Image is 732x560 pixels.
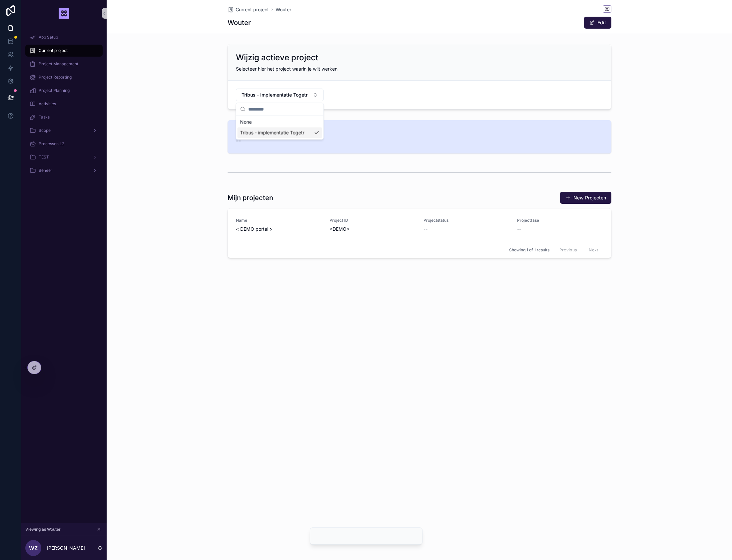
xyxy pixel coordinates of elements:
div: None [238,117,322,128]
span: Tribus - implementatie Togetr [240,130,305,136]
div: scrollable content [21,27,107,185]
a: Beheer [25,164,103,176]
a: Tasks [25,111,103,123]
a: Activities [25,98,103,110]
span: Tribus - implementatie Togetr [242,92,308,98]
span: Project Planning [39,88,70,93]
a: Current project [25,45,103,57]
a: Project Management [25,58,103,70]
p: [PERSON_NAME] [47,545,85,551]
img: App logo [59,8,69,19]
a: App Setup [25,31,103,43]
span: Selecteer hier het project waarin je wilt werken [236,66,338,72]
span: Project ID [330,218,415,223]
a: Name< DEMO portal >Project ID<DEMO>Projectstatus--Projectfase-- [228,208,611,242]
span: App Setup [39,35,58,40]
div: Suggestions [236,116,324,140]
h2: Wijzig actieve project [236,52,318,63]
span: WZ [29,544,38,552]
a: Project Planning [25,85,103,97]
a: Scope [25,125,103,137]
span: Activities [39,101,56,107]
span: Processen L2 [39,141,64,146]
span: Projectfase [517,218,603,223]
span: Projectstatus [423,218,509,223]
span: Tasks [39,115,50,120]
a: TEST [25,151,103,163]
a: Wouter [276,6,291,13]
span: Mijn actieve project [236,128,603,135]
a: Processen L2 [25,138,103,150]
button: New Projecten [560,192,611,204]
span: -- [423,226,427,232]
button: Select Button [236,89,324,101]
span: Project Reporting [39,75,72,80]
span: Scope [39,128,51,133]
span: Name [236,218,322,223]
span: <DEMO> [330,226,415,232]
span: -- [517,226,521,232]
button: Edit [584,17,611,29]
h1: Wouter [228,18,251,27]
span: TEST [39,154,49,160]
span: Current project [39,48,68,53]
span: Current project [236,6,269,13]
span: Viewing as Wouter [25,527,61,532]
span: Project Management [39,61,78,67]
span: Showing 1 of 1 results [509,247,549,253]
a: Current project [228,6,269,13]
a: Project Reporting [25,71,103,83]
span: Beheer [39,168,52,173]
h1: Mijn projecten [228,193,273,202]
span: -- [236,136,241,145]
span: < DEMO portal > [236,226,322,232]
